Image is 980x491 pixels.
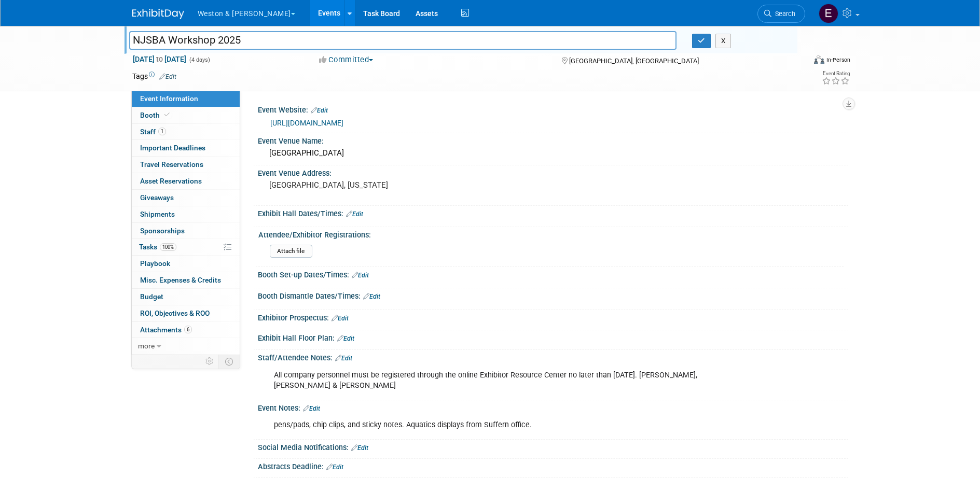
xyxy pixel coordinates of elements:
[332,315,349,322] a: Edit
[132,305,240,321] a: ROI, Objectives & ROO
[363,293,380,300] a: Edit
[132,54,187,64] span: [DATE] [DATE]
[822,71,850,76] div: Event Rating
[132,157,240,173] a: Travel Reservations
[757,5,805,23] a: Search
[258,350,848,363] div: Staff/Attendee Notes:
[140,227,185,235] span: Sponsorships
[352,272,369,279] a: Edit
[164,112,170,118] i: Booth reservation complete
[258,330,848,344] div: Exhibit Hall Floor Plan:
[140,128,166,136] span: Staff
[337,335,354,342] a: Edit
[184,326,192,333] span: 6
[346,211,363,218] a: Edit
[258,459,848,472] div: Abstracts Deadline:
[132,9,184,19] img: ExhibitDay
[814,55,824,64] img: Format-Inperson.png
[140,326,192,334] span: Attachments
[139,243,176,251] span: Tasks
[140,193,174,202] span: Giveaways
[132,124,240,140] a: Staff1
[132,91,240,107] a: Event Information
[132,272,240,288] a: Misc. Expenses & Credits
[826,56,850,64] div: In-Person
[258,133,848,146] div: Event Venue Name:
[132,256,240,272] a: Playbook
[258,102,848,116] div: Event Website:
[258,267,848,280] div: Booth Set-up Dates/Times:
[315,54,377,65] button: Committed
[140,177,202,185] span: Asset Reservations
[258,206,848,219] div: Exhibit Hall Dates/Times:
[132,190,240,206] a: Giveaways
[132,140,240,156] a: Important Deadlines
[132,338,240,354] a: more
[159,73,176,80] a: Edit
[138,342,155,350] span: more
[158,128,166,135] span: 1
[311,107,328,114] a: Edit
[335,355,352,362] a: Edit
[188,57,210,63] span: (4 days)
[351,444,368,452] a: Edit
[269,180,492,190] pre: [GEOGRAPHIC_DATA], [US_STATE]
[270,119,343,127] a: [URL][DOMAIN_NAME]
[160,243,176,251] span: 100%
[140,276,221,284] span: Misc. Expenses & Credits
[132,107,240,123] a: Booth
[132,289,240,305] a: Budget
[140,309,210,317] span: ROI, Objectives & ROO
[266,145,840,161] div: [GEOGRAPHIC_DATA]
[132,206,240,222] a: Shipments
[258,165,848,178] div: Event Venue Address:
[303,405,320,412] a: Edit
[140,292,163,301] span: Budget
[267,365,734,396] div: All company personnel must be registered through the online Exhibitor Resource Center no later th...
[218,355,240,368] td: Toggle Event Tabs
[132,173,240,189] a: Asset Reservations
[258,310,848,324] div: Exhibitor Prospectus:
[140,160,203,169] span: Travel Reservations
[140,111,172,119] span: Booth
[140,94,198,103] span: Event Information
[140,210,175,218] span: Shipments
[258,400,848,414] div: Event Notes:
[132,223,240,239] a: Sponsorships
[201,355,219,368] td: Personalize Event Tab Strip
[132,322,240,338] a: Attachments6
[569,57,699,65] span: [GEOGRAPHIC_DATA], [GEOGRAPHIC_DATA]
[155,55,164,63] span: to
[258,227,844,240] div: Attendee/Exhibitor Registrations:
[715,34,731,48] button: X
[258,440,848,453] div: Social Media Notifications:
[744,54,851,69] div: Event Format
[819,4,838,23] img: Erin Lucy
[771,10,795,18] span: Search
[140,259,170,268] span: Playbook
[132,239,240,255] a: Tasks100%
[140,144,205,152] span: Important Deadlines
[326,464,343,471] a: Edit
[132,71,176,81] td: Tags
[267,415,734,436] div: pens/pads, chip clips, and sticky notes. Aquatics displays from Suffern office.
[258,288,848,302] div: Booth Dismantle Dates/Times:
